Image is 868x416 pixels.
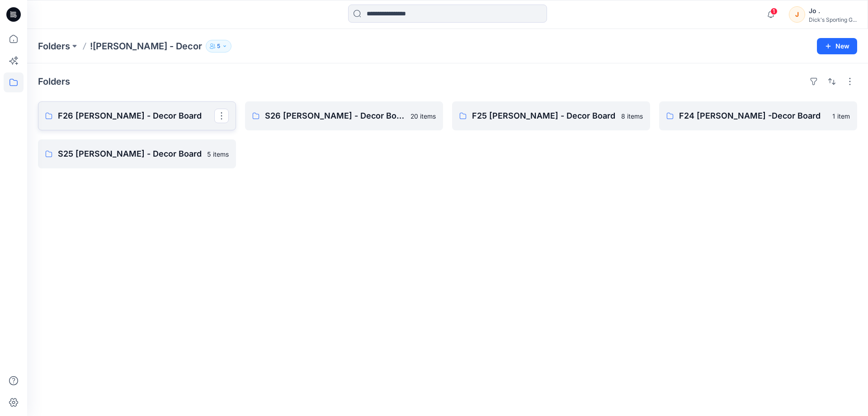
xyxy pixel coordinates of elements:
div: J [789,6,805,23]
p: ![PERSON_NAME] - Decor [90,40,202,53]
a: F24 [PERSON_NAME] -Decor Board1 item [659,101,857,130]
a: F26 [PERSON_NAME] - Decor Board [38,101,236,130]
p: 20 items [410,111,436,121]
button: New [817,38,857,54]
button: 5 [206,40,231,53]
p: F24 [PERSON_NAME] -Decor Board [679,110,827,122]
div: Jo . [809,5,857,16]
p: F26 [PERSON_NAME] - Decor Board [58,110,214,122]
p: 5 [217,41,220,51]
p: S26 [PERSON_NAME] - Decor Board [265,110,405,122]
span: 1 [770,8,778,15]
p: S25 [PERSON_NAME] - Decor Board [58,148,202,160]
a: S26 [PERSON_NAME] - Decor Board20 items [245,101,443,130]
a: S25 [PERSON_NAME] - Decor Board5 items [38,139,236,168]
a: F25 [PERSON_NAME] - Decor Board8 items [452,101,650,130]
p: 5 items [207,149,229,159]
h4: Folders [38,76,70,87]
p: 8 items [621,111,643,121]
p: 1 item [832,111,850,121]
p: F25 [PERSON_NAME] - Decor Board [472,110,616,122]
div: Dick's Sporting G... [809,16,857,23]
a: Folders [38,40,70,53]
